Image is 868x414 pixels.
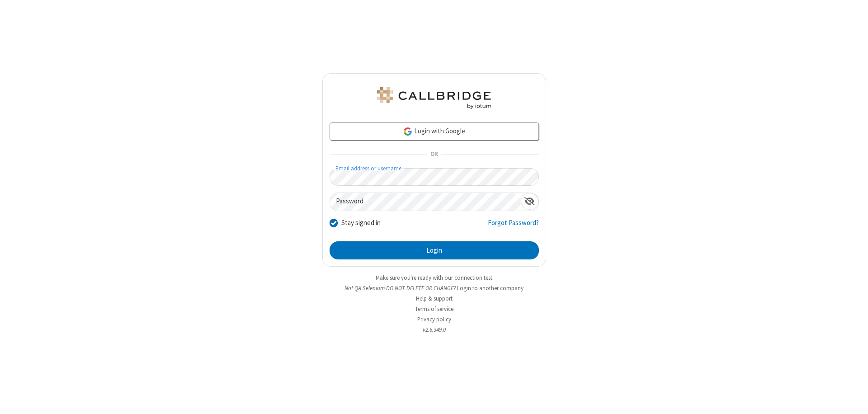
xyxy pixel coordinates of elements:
li: Not QA Selenium DO NOT DELETE OR CHANGE? [322,284,546,292]
a: Make sure you're ready with our connection test [376,274,492,282]
li: v2.6.349.0 [322,325,546,334]
input: Email address or username [330,168,539,186]
a: Terms of service [415,305,453,313]
span: OR [427,148,441,161]
a: Forgot Password? [488,218,539,235]
a: Privacy policy [417,315,451,323]
input: Password [330,193,521,211]
img: QA Selenium DO NOT DELETE OR CHANGE [375,87,493,109]
a: Help & support [416,295,453,302]
button: Login to another company [457,284,524,292]
a: Login with Google [330,122,539,141]
img: google-icon.png [403,127,413,136]
button: Login [330,241,539,259]
div: Show password [521,193,538,210]
label: Stay signed in [341,218,381,228]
